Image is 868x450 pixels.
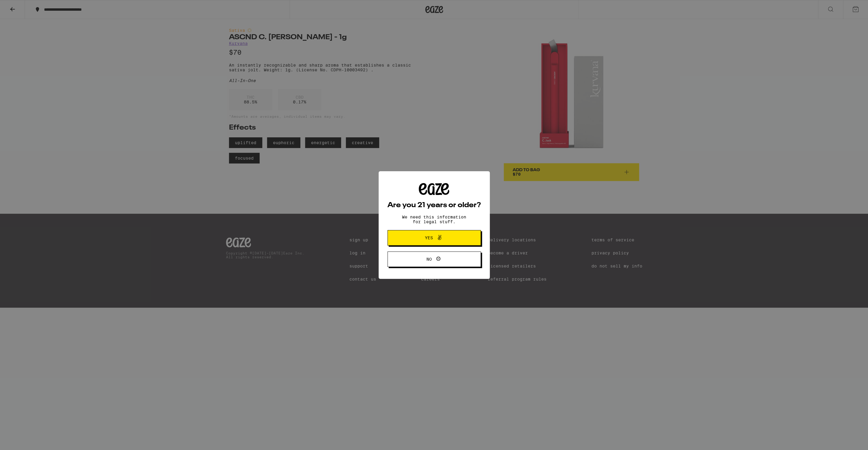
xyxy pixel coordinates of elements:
span: Yes [425,236,433,240]
span: No [426,257,432,261]
p: We need this information for legal stuff. [397,215,471,224]
span: Hi. Need any help? [4,4,43,9]
h2: Are you 21 years or older? [387,202,481,209]
button: Yes [387,230,481,246]
button: No [387,251,481,267]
